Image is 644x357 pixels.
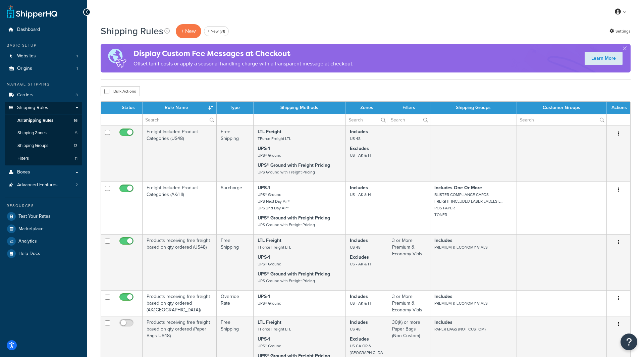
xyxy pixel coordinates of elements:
small: PAPER BAGS (NOT CUSTOM) [434,326,486,332]
strong: Excludes [350,145,369,152]
strong: Includes [350,293,368,300]
small: US - AK & HI [350,152,372,158]
input: Search [517,114,606,125]
td: 3 or More Premium & Economy Vials [388,234,430,290]
a: Marketplace [5,223,82,235]
strong: LTL Freight [258,319,281,326]
span: 1 [76,53,78,59]
a: Boxes [5,166,82,178]
strong: Excludes [350,254,369,261]
small: UPS® Ground [258,300,281,306]
small: US 48 [350,244,361,250]
a: Learn More [585,52,623,65]
small: UPS Ground with Freight Pricing [258,278,315,284]
span: Websites [17,53,36,59]
a: Test Your Rates [5,210,82,222]
span: 5 [75,130,77,136]
li: Carriers [5,89,82,101]
a: Shipping Rules [5,102,82,114]
a: Filters 11 [5,152,82,165]
li: Filters [5,152,82,165]
small: PREMIUM & ECONOMY VIALS [434,244,488,250]
td: Free Shipping [217,234,253,290]
small: UPS® Ground [258,152,281,158]
span: 11 [75,156,77,161]
div: Resources [5,203,82,209]
small: US - AK & HI [350,300,372,306]
a: Help Docs [5,248,82,260]
small: BLISTER COMPLIANCE CARDS FREIGHT INCLUDED LASER LABELS L... POS PAPER TONER [434,192,503,218]
a: Analytics [5,235,82,247]
p: + New [176,24,201,38]
td: Freight Included Product Categories (AK/HI) [143,182,217,234]
span: Origins [17,66,32,71]
th: Type [217,102,253,114]
strong: UPS-1 [258,145,270,152]
strong: Includes [350,184,368,191]
li: Websites [5,50,82,62]
strong: UPS® Ground with Freight Pricing [258,270,330,277]
strong: Includes [434,319,452,326]
small: UPS Ground with Freight Pricing [258,222,315,228]
td: 3 or More Premium & Economy Vials [388,290,430,316]
input: Search [143,114,216,125]
td: Surcharge [217,182,253,234]
li: Shipping Groups [5,140,82,152]
strong: UPS® Ground with Freight Pricing [258,162,330,169]
a: Dashboard [5,23,82,36]
th: Zones [346,102,388,114]
a: Advanced Features 2 [5,179,82,191]
small: PREMIUM & ECONOMY VIALS [434,300,488,306]
span: Carriers [17,92,34,98]
td: Free Shipping [217,125,253,182]
li: Shipping Zones [5,127,82,139]
strong: UPS-1 [258,184,270,191]
li: Origins [5,62,82,75]
td: Products receiving free freight based on qty ordered (AK/[GEOGRAPHIC_DATA]) [143,290,217,316]
span: Filters [17,156,29,161]
small: US - AK & HI [350,192,372,198]
span: Boxes [17,169,30,175]
a: Carriers 3 [5,89,82,101]
span: Shipping Groups [17,143,48,149]
span: 16 [73,118,77,123]
span: Shipping Zones [17,130,47,136]
span: 2 [75,182,78,188]
th: Shipping Methods [254,102,346,114]
strong: LTL Freight [258,128,281,135]
input: Search [388,114,430,125]
th: Shipping Groups [430,102,517,114]
strong: UPS® Ground with Freight Pricing [258,214,330,221]
span: All Shipping Rules [17,118,53,123]
td: Override Rate [217,290,253,316]
a: Settings [609,27,631,36]
span: Advanced Features [17,182,58,188]
span: 1 [76,66,78,71]
small: UPS® Ground UPS Next Day Air® UPS 2nd Day Air® [258,192,290,211]
th: Rule Name : activate to sort column ascending [143,102,217,114]
strong: Includes [434,237,452,244]
button: Bulk Actions [101,86,140,96]
a: Websites 1 [5,50,82,62]
small: UPS® Ground [258,261,281,267]
span: Analytics [18,239,37,244]
a: + New (v1) [204,26,229,36]
strong: UPS-1 [258,336,270,343]
th: Customer Groups [517,102,607,114]
strong: Includes [350,319,368,326]
a: ShipperHQ Home [7,5,57,18]
button: Open Resource Center [621,334,637,350]
small: TForce Freight LTL [258,326,291,332]
td: Freight Included Product Categories (US48) [143,125,217,182]
li: All Shipping Rules [5,114,82,127]
span: 13 [74,143,77,149]
strong: Includes [350,128,368,135]
strong: Includes [350,237,368,244]
span: 3 [75,92,78,98]
a: All Shipping Rules 16 [5,114,82,127]
a: Shipping Zones 5 [5,127,82,139]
